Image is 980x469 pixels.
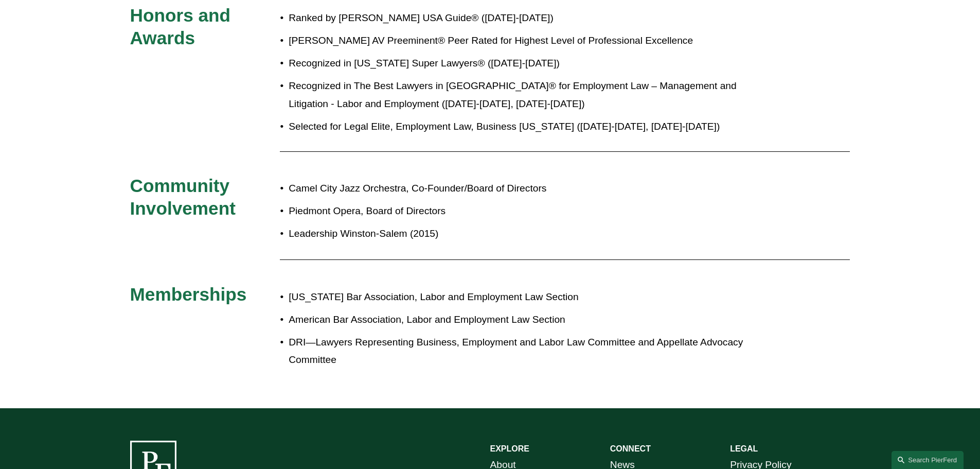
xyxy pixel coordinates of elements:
[289,334,760,369] p: DRI—Lawyers Representing Business, Employment and Labor Law Committee and Appellate Advocacy Comm...
[289,118,760,136] p: Selected for Legal Elite, Employment Law, Business [US_STATE] ([DATE]-[DATE], [DATE]-[DATE])
[892,451,964,469] a: Search this site
[130,5,235,48] span: Honors and Awards
[289,180,760,198] p: Camel City Jazz Orchestra, Co-Founder/Board of Directors
[289,55,760,73] p: Recognized in [US_STATE] Super Lawyers® ([DATE]-[DATE])
[289,32,760,50] p: [PERSON_NAME] AV Preeminent® Peer Rated for Highest Level of Professional Excellence
[130,176,236,218] span: Community Involvement
[289,225,760,243] p: Leadership Winston-Salem (2015)
[289,202,760,220] p: Piedmont Opera, Board of Directors
[289,311,760,329] p: American Bar Association, Labor and Employment Law Section
[289,288,760,306] p: [US_STATE] Bar Association, Labor and Employment Law Section
[130,284,247,304] span: Memberships
[490,444,529,453] strong: EXPLORE
[730,444,758,453] strong: LEGAL
[289,77,760,113] p: Recognized in The Best Lawyers in [GEOGRAPHIC_DATA]® for Employment Law – Management and Litigati...
[289,9,760,27] p: Ranked by [PERSON_NAME] USA Guide® ([DATE]-[DATE])
[610,444,651,453] strong: CONNECT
